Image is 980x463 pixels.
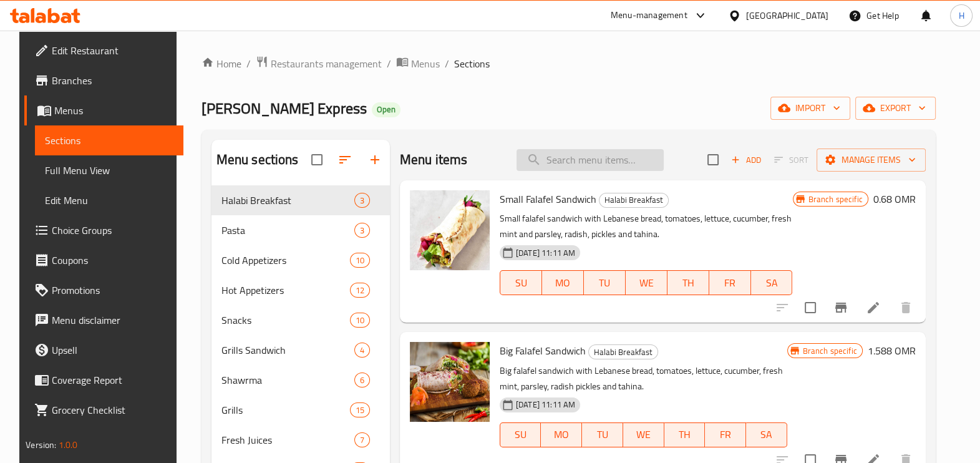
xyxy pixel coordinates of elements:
span: Grills [221,402,350,417]
button: FR [709,270,751,295]
span: Select section [700,147,726,173]
span: TU [589,274,621,292]
span: Open [372,104,400,115]
div: Pasta [221,223,354,238]
span: TH [669,426,701,444]
div: items [350,253,370,268]
div: Cold Appetizers10 [211,245,390,275]
span: 12 [351,285,369,296]
div: Hot Appetizers12 [211,275,390,305]
div: items [354,373,370,387]
a: Edit Menu [35,185,183,215]
span: SA [751,426,782,444]
span: Sections [45,133,173,148]
span: MO [546,426,577,444]
button: TU [584,270,626,295]
div: Halabi Breakfast [599,193,669,208]
span: 4 [355,344,369,356]
div: [GEOGRAPHIC_DATA] [746,9,828,22]
span: [PERSON_NAME] Express [201,94,367,122]
span: import [780,100,840,116]
a: Choice Groups [24,215,183,245]
span: Coverage Report [52,373,173,387]
span: [DATE] 11:11 AM [511,247,580,259]
li: / [445,56,449,71]
div: Snacks10 [211,305,390,335]
a: Grocery Checklist [24,395,183,425]
span: Halabi Breakfast [599,193,668,207]
div: items [350,283,370,298]
span: Sections [454,56,490,71]
input: search [517,149,664,171]
div: Shawrma6 [211,365,390,395]
span: TU [587,426,618,444]
span: Full Menu View [45,163,173,178]
a: Home [201,56,241,71]
h6: 1.588 OMR [868,342,916,359]
a: Branches [24,66,183,95]
button: TH [664,422,706,447]
span: Version: [26,437,56,453]
span: Cold Appetizers [221,253,350,268]
span: Edit Menu [45,193,173,208]
span: Manage items [827,152,916,168]
div: Fresh Juices7 [211,425,390,455]
span: MO [547,274,579,292]
button: TH [667,270,709,295]
a: Full Menu View [35,155,183,185]
span: 3 [355,225,369,236]
span: Shawrma [221,373,354,387]
span: SU [505,274,537,292]
span: Promotions [52,283,173,298]
span: Select section first [766,150,817,170]
button: SU [500,422,541,447]
span: Select all sections [304,147,330,173]
div: Open [372,102,400,117]
div: items [350,402,370,417]
h6: 0.68 OMR [873,190,916,208]
button: FR [705,422,746,447]
div: Halabi Breakfast [588,344,658,359]
button: TU [582,422,623,447]
img: Small Falafel Sandwich [410,190,490,270]
span: Restaurants management [271,56,382,71]
span: WE [631,274,662,292]
a: Edit menu item [866,300,881,315]
span: Menus [411,56,440,71]
div: Grills15 [211,395,390,425]
button: SA [746,422,787,447]
a: Restaurants management [256,56,382,72]
span: Add item [726,150,766,170]
span: Branches [52,73,173,88]
button: WE [623,422,664,447]
div: items [354,343,370,358]
div: Pasta3 [211,215,390,245]
button: Branch-specific-item [826,293,856,323]
span: Upsell [52,343,173,358]
span: Select to update [797,295,823,321]
a: Menu disclaimer [24,305,183,335]
span: 10 [351,314,369,326]
button: MO [541,422,582,447]
span: Big Falafel Sandwich [500,341,586,360]
span: Grills Sandwich [221,343,354,358]
div: items [354,223,370,238]
h2: Menu sections [216,150,299,169]
span: Small Falafel Sandwich [500,190,596,208]
span: Add [729,153,763,167]
div: items [354,432,370,447]
span: Choice Groups [52,223,173,238]
span: Hot Appetizers [221,283,350,298]
span: 10 [351,255,369,266]
span: Coupons [52,253,173,268]
span: Branch specific [803,193,868,205]
span: Sort sections [330,145,360,175]
div: Grills Sandwich4 [211,335,390,365]
p: Big falafel sandwich with Lebanese bread, tomatoes, lettuce, cucumber, fresh mint, parsley, radis... [500,363,787,394]
span: TH [672,274,704,292]
button: WE [626,270,667,295]
button: SA [751,270,793,295]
